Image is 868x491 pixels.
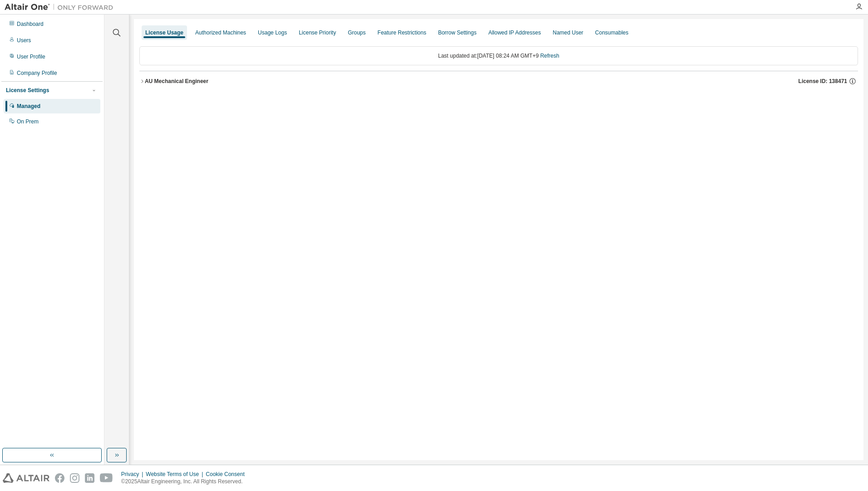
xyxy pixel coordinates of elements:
[540,53,559,59] a: Refresh
[5,3,118,12] img: Altair One
[145,78,208,85] div: AU Mechanical Engineer
[55,473,64,483] img: facebook.svg
[6,87,49,94] div: License Settings
[17,69,57,77] div: Company Profile
[438,29,477,36] div: Borrow Settings
[139,46,858,65] div: Last updated at: [DATE] 08:24 AM GMT+9
[85,473,94,483] img: linkedin.svg
[17,37,31,44] div: Users
[17,20,44,28] div: Dashboard
[206,471,250,478] div: Cookie Consent
[17,103,40,110] div: Managed
[799,78,847,85] span: License ID: 138471
[195,29,246,36] div: Authorized Machines
[100,473,113,483] img: youtube.svg
[121,471,146,478] div: Privacy
[378,29,426,36] div: Feature Restrictions
[17,53,45,60] div: User Profile
[552,29,583,36] div: Named User
[488,29,541,36] div: Allowed IP Addresses
[348,29,365,36] div: Groups
[3,473,49,483] img: altair_logo.svg
[145,29,183,36] div: License Usage
[17,118,39,125] div: On Prem
[595,29,628,36] div: Consumables
[146,471,206,478] div: Website Terms of Use
[139,71,858,91] button: AU Mechanical EngineerLicense ID: 138471
[258,29,287,36] div: Usage Logs
[121,478,250,486] p: © 2025 Altair Engineering, Inc. All Rights Reserved.
[70,473,79,483] img: instagram.svg
[299,29,336,36] div: License Priority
